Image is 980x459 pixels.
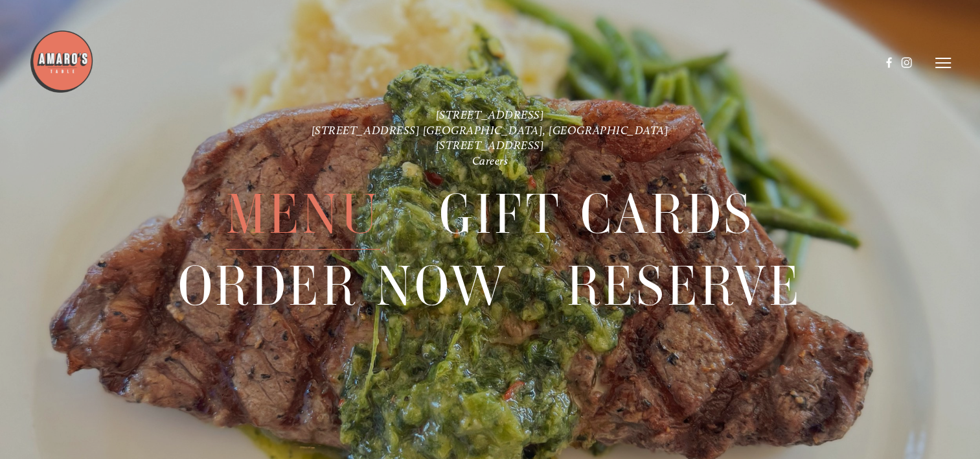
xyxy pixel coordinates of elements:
img: Amaro's Table [29,29,94,94]
a: Reserve [567,251,803,321]
a: Order Now [178,251,508,321]
span: Gift Cards [439,179,755,250]
span: Order Now [178,251,508,322]
span: Reserve [567,251,803,322]
a: Menu [226,179,380,249]
a: Gift Cards [439,179,755,249]
span: Menu [226,179,380,250]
